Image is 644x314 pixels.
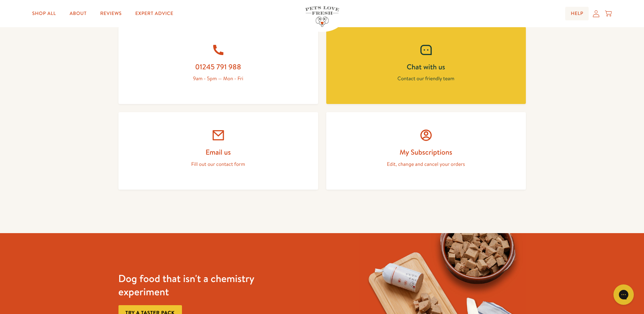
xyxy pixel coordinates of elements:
h2: Email us [135,147,302,157]
h2: My Subscriptions [343,147,510,157]
h3: Dog food that isn't a chemistry experiment [118,272,285,298]
a: Chat with us Contact our friendly team [326,27,526,104]
iframe: Gorgias live chat messenger [610,282,637,307]
a: 01245 791 988 9am - 5pm — Mon - Fri [118,27,318,104]
a: Reviews [95,7,127,20]
a: My Subscriptions Edit, change and cancel your orders [326,112,526,190]
p: Fill out our contact form [135,160,302,169]
h2: Chat with us [343,62,510,71]
a: Email us Fill out our contact form [118,112,318,190]
a: Expert Advice [130,7,179,20]
p: 9am - 5pm — Mon - Fri [135,74,302,83]
a: About [64,7,92,20]
a: Shop All [27,7,61,20]
a: Help [565,7,589,20]
h2: 01245 791 988 [135,62,302,71]
img: Pets Love Fresh [305,6,339,27]
p: Contact our friendly team [343,74,510,83]
p: Edit, change and cancel your orders [343,160,510,169]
